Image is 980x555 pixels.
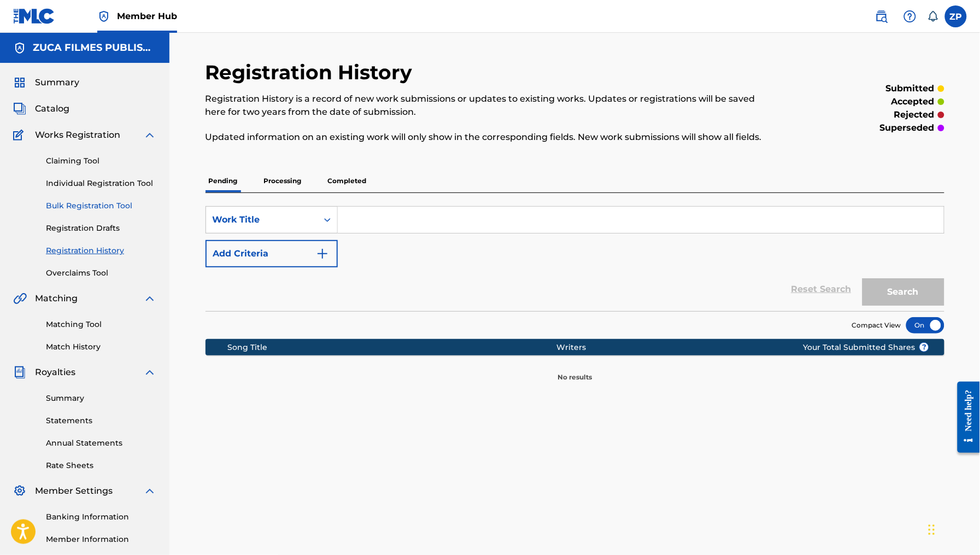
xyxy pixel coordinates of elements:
button: Add Criteria [206,240,338,267]
img: Top Rightsholder [97,10,110,23]
a: Member Information [46,534,156,545]
h5: ZUCA FILMES PUBLISHING LTDA [33,42,156,54]
a: Statements [46,415,156,427]
a: SummarySummary [13,76,79,89]
img: Matching [13,292,27,305]
a: Match History [46,341,156,353]
div: Arrastar [929,513,935,546]
p: Registration History is a record of new work submissions or updates to existing works. Updates or... [206,92,774,119]
iframe: Resource Center [949,373,980,461]
img: Summary [13,76,26,89]
span: Your Total Submitted Shares [803,342,929,353]
a: Public Search [871,5,893,27]
img: Member Settings [13,484,26,498]
p: Pending [206,170,241,192]
div: Song Title [227,342,557,353]
div: Help [899,5,921,27]
img: Works Registration [13,128,27,142]
div: Work Title [213,213,311,226]
a: Banking Information [46,511,156,523]
a: CatalogCatalog [13,102,69,115]
p: submitted [886,82,935,95]
img: MLC Logo [13,8,55,24]
img: expand [143,292,156,305]
img: Royalties [13,366,26,379]
img: help [903,10,917,23]
div: Widget de chat [925,503,980,555]
a: Registration Drafts [46,223,156,234]
a: Claiming Tool [46,155,156,167]
a: Registration History [46,245,156,256]
span: Member Hub [117,10,177,22]
span: Works Registration [35,128,120,142]
div: Writers [557,342,838,353]
form: Search Form [206,206,944,311]
img: Accounts [13,42,26,55]
iframe: Chat Widget [925,503,980,555]
a: Rate Sheets [46,460,156,471]
span: Matching [35,292,78,305]
span: ? [920,343,929,352]
h2: Registration History [206,60,418,85]
div: User Menu [945,5,967,27]
a: Individual Registration Tool [46,178,156,189]
img: expand [143,366,156,379]
p: accepted [891,95,935,108]
a: Annual Statements [46,437,156,449]
span: Summary [35,76,79,89]
img: search [875,10,888,23]
a: Summary [46,393,156,404]
p: Processing [261,170,305,192]
p: Completed [325,170,370,192]
img: Catalog [13,102,26,115]
span: Member Settings [35,484,113,498]
a: Bulk Registration Tool [46,200,156,212]
div: Notifications [928,11,938,22]
p: rejected [894,108,935,121]
span: Compact View [852,320,901,330]
p: Updated information on an existing work will only show in the corresponding fields. New work subm... [206,131,774,144]
img: expand [143,128,156,142]
img: 9d2ae6d4665cec9f34b9.svg [316,247,329,260]
a: Matching Tool [46,319,156,330]
a: Overclaims Tool [46,267,156,279]
span: Catalog [35,102,69,115]
img: expand [143,484,156,498]
p: No results [558,359,592,382]
p: superseded [880,121,935,135]
span: Royalties [35,366,75,379]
